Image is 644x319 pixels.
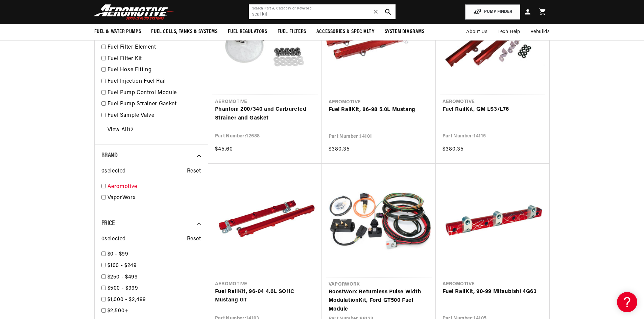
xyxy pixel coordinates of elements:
[329,288,429,314] a: BoostWorx Returnless Pulse Width ModulationKit, Ford GT500 Fuel Module
[381,4,396,19] button: search button
[108,55,201,63] a: Fuel Filter Kit
[108,183,201,191] a: Aeromotive
[94,28,141,35] span: Fuel & Water Pumps
[530,28,550,36] span: Rebuilds
[101,220,115,227] span: Price
[228,28,267,35] span: Fuel Regulators
[108,100,201,109] a: Fuel Pump Strainer Gasket
[108,77,201,86] a: Fuel Injection Fuel Rail
[385,28,425,35] span: System Diagrams
[108,66,201,75] a: Fuel Hose Fitting
[92,4,176,20] img: Aeromotive
[108,126,134,135] a: View All 12
[108,308,128,314] span: $2,500+
[108,286,138,291] span: $500 - $999
[108,43,201,52] a: Fuel Filter Element
[108,297,146,302] span: $1,000 - $2,499
[215,105,315,123] a: Phantom 200/340 and Carbureted Strainer and Gasket
[151,28,217,35] span: Fuel Cells, Tanks & Systems
[466,29,487,34] span: About Us
[108,194,201,203] a: VaporWorx
[498,28,520,36] span: Tech Help
[101,167,126,176] span: 0 selected
[461,24,493,40] a: About Us
[311,24,380,40] summary: Accessories & Specialty
[108,263,137,268] span: $100 - $249
[187,235,201,244] span: Reset
[108,251,128,257] span: $0 - $99
[443,288,543,296] a: Fuel RailKit, 90-99 Mitsubishi 4G63
[525,24,555,40] summary: Rebuilds
[329,106,429,114] a: Fuel RailKit, 86-98 5.0L Mustang
[146,24,222,40] summary: Fuel Cells, Tanks & Systems
[373,6,379,17] span: ✕
[223,24,272,40] summary: Fuel Regulators
[493,24,525,40] summary: Tech Help
[249,4,396,19] input: Search by Part Number, Category or Keyword
[89,24,146,40] summary: Fuel & Water Pumps
[465,4,520,20] button: PUMP FINDER
[108,89,201,98] a: Fuel Pump Control Module
[101,235,126,244] span: 0 selected
[278,28,306,35] span: Fuel Filters
[101,152,118,159] span: Brand
[380,24,430,40] summary: System Diagrams
[108,274,138,280] span: $250 - $499
[108,111,201,120] a: Fuel Sample Valve
[272,24,311,40] summary: Fuel Filters
[443,105,543,114] a: Fuel RailKit, GM LS3/L76
[215,288,315,305] a: Fuel RailKit, 96-04 4.6L SOHC Mustang GT
[316,28,375,35] span: Accessories & Specialty
[187,167,201,176] span: Reset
